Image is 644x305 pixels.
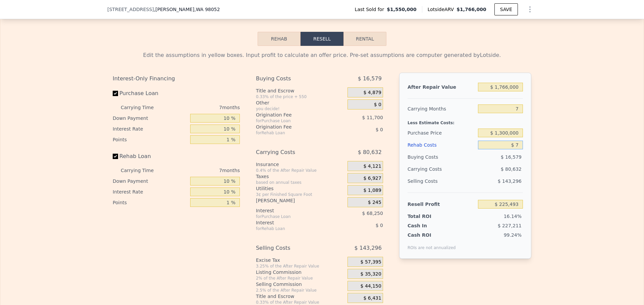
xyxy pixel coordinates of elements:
[358,146,382,158] span: $ 80,632
[256,288,345,293] div: 2.5% of the After Repair Value
[256,73,331,85] div: Buying Costs
[256,192,345,197] div: 3¢ per Finished Square Foot
[258,32,301,46] button: Rehab
[256,300,345,305] div: 0.33% of the After Repair Value
[408,238,456,250] div: ROIs are not annualized
[355,6,387,13] span: Last Sold for
[113,73,240,85] div: Interest-Only Financing
[256,185,345,192] div: Utilities
[256,276,345,281] div: 2% of the After Repair Value
[113,124,187,134] div: Interest Rate
[361,271,381,277] span: $ 35,320
[376,223,383,228] span: $ 0
[256,269,345,276] div: Listing Commission
[256,118,331,124] div: for Purchase Loan
[523,3,537,16] button: Show Options
[256,226,331,231] div: for Rehab Loan
[408,151,475,163] div: Buying Costs
[113,197,187,208] div: Points
[358,73,382,85] span: $ 16,579
[121,165,164,176] div: Carrying Time
[256,161,345,168] div: Insurance
[256,214,331,219] div: for Purchase Loan
[256,87,345,94] div: Title and Escrow
[113,113,187,124] div: Down Payment
[498,178,522,184] span: $ 143,296
[408,115,523,127] div: Less Estimate Costs:
[363,187,381,194] span: $ 1,089
[408,175,475,187] div: Selling Costs
[363,175,381,181] span: $ 6,927
[256,281,345,288] div: Selling Commission
[113,176,187,186] div: Down Payment
[256,173,345,180] div: Taxes
[387,6,417,13] span: $1,550,000
[113,51,531,59] div: Edit the assumptions in yellow boxes. Input profit to calculate an offer price. Pre-set assumptio...
[121,102,164,113] div: Carrying Time
[195,7,220,12] span: , WA 98052
[408,232,456,238] div: Cash ROI
[256,263,345,269] div: 3.25% of the After Repair Value
[408,163,449,175] div: Carrying Costs
[363,295,381,301] span: $ 6,431
[167,102,240,113] div: 7 months
[408,198,475,210] div: Resell Profit
[154,6,220,13] span: , [PERSON_NAME]
[428,6,457,13] span: Lotside ARV
[408,127,475,139] div: Purchase Price
[363,163,381,169] span: $ 4,121
[408,222,449,229] div: Cash In
[457,7,486,12] span: $1,766,000
[343,32,386,46] button: Rental
[256,207,331,214] div: Interest
[501,166,522,172] span: $ 80,632
[113,150,187,162] label: Rehab Loan
[113,154,118,159] input: Rehab Loan
[256,130,331,136] div: for Rehab Loan
[361,259,381,265] span: $ 57,395
[113,91,118,96] input: Purchase Loan
[362,211,383,216] span: $ 68,250
[256,197,345,204] div: [PERSON_NAME]
[361,283,381,289] span: $ 44,150
[494,3,518,15] button: SAVE
[256,111,331,118] div: Origination Fee
[363,90,381,96] span: $ 4,879
[256,124,331,130] div: Origination Fee
[107,6,154,13] span: [STREET_ADDRESS]
[408,81,475,93] div: After Repair Value
[504,214,522,219] span: 16.14%
[376,127,383,132] span: $ 0
[113,134,187,145] div: Points
[256,180,345,185] div: based on annual taxes
[354,242,381,254] span: $ 143,296
[362,115,383,120] span: $ 11,700
[498,223,522,228] span: $ 227,211
[256,168,345,173] div: 0.4% of the After Repair Value
[408,103,475,115] div: Carrying Months
[408,213,449,220] div: Total ROI
[256,106,345,111] div: you decide!
[256,146,331,158] div: Carrying Costs
[504,232,522,238] span: 99.24%
[256,99,345,106] div: Other
[368,200,381,206] span: $ 245
[256,293,345,300] div: Title and Escrow
[256,219,331,226] div: Interest
[113,87,187,99] label: Purchase Loan
[256,94,345,99] div: 0.33% of the price + 550
[501,154,522,160] span: $ 16,579
[256,242,331,254] div: Selling Costs
[301,32,343,46] button: Resell
[256,257,345,263] div: Excise Tax
[374,102,381,108] span: $ 0
[167,165,240,176] div: 7 months
[408,139,475,151] div: Rehab Costs
[113,186,187,197] div: Interest Rate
